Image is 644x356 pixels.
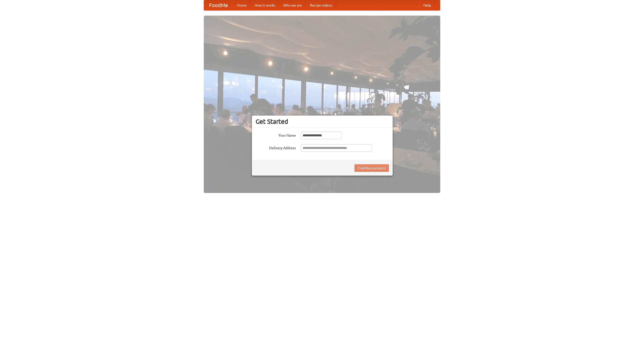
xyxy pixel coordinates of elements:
label: Your Name [256,132,296,138]
h3: Get Started [256,118,389,125]
a: Who we are [279,0,306,10]
a: How it works [251,0,279,10]
a: FoodMe [204,0,233,10]
button: Find Restaurants! [354,164,389,172]
a: Home [233,0,251,10]
a: Help [419,0,435,10]
a: Recipe videos [306,0,336,10]
label: Delivery Address [256,144,296,150]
